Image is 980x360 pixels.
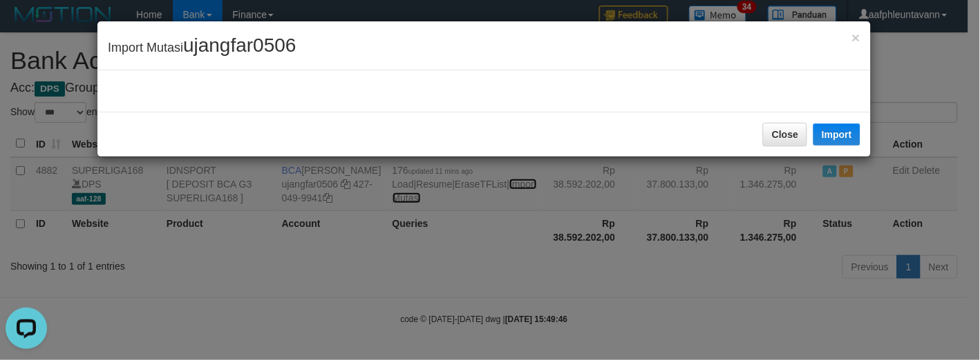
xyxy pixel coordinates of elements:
button: Open LiveChat chat widget [6,6,47,47]
span: ujangfar0506 [183,34,296,56]
span: Import Mutasi [108,41,296,54]
button: Close [852,30,860,45]
span: × [852,30,860,46]
button: Close [763,123,807,146]
button: Import [813,123,860,146]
